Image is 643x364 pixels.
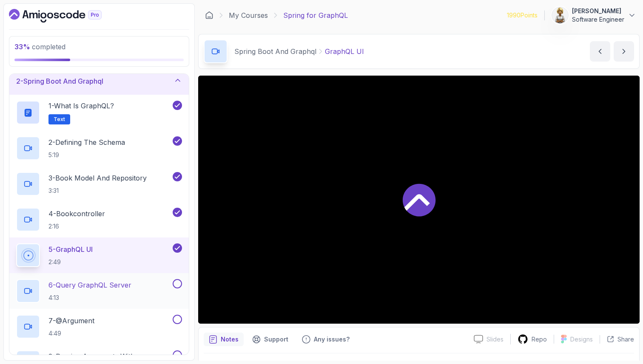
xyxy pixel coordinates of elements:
[48,222,105,231] p: 2:16
[570,335,593,344] p: Designs
[487,335,504,344] p: Slides
[48,316,94,326] p: 7 - @Argument
[9,68,189,95] button: 2-Spring Boot And Graphql
[48,151,125,159] p: 5:19
[16,243,182,267] button: 5-GraphQL UI2:49
[532,335,547,344] p: Repo
[48,280,131,290] p: 6 - Query GraphQL Server
[48,173,147,183] p: 3 - Book Model And Repository
[16,101,182,124] button: 1-What is GraphQL?Text
[283,10,348,20] p: Spring for GraphQL
[16,279,182,303] button: 6-Query GraphQL Server4:13
[247,333,293,346] button: Support button
[205,11,213,20] a: Dashboard
[617,335,634,344] p: Share
[221,335,239,344] p: Notes
[297,333,355,346] button: Feedback button
[16,172,182,196] button: 3-Book Model And Repository3:31
[507,11,538,20] p: 1990 Points
[48,329,94,338] p: 4:49
[9,9,121,23] a: Dashboard
[552,7,636,24] button: user profile image[PERSON_NAME]Software Engineer
[16,76,103,86] h3: 2 - Spring Boot And Graphql
[48,209,105,219] p: 4 - Bookcontroller
[572,15,624,24] p: Software Engineer
[54,116,65,123] span: Text
[614,41,634,62] button: next content
[48,244,93,254] p: 5 - GraphQL UI
[14,42,65,51] span: completed
[204,333,244,346] button: notes button
[600,335,634,344] button: Share
[48,258,93,266] p: 2:49
[325,46,364,56] p: GraphQL UI
[48,101,114,111] p: 1 - What is GraphQL?
[590,41,610,62] button: previous content
[264,335,288,344] p: Support
[48,351,171,361] p: 8 - Passing Arguments With @Schemamapping
[16,208,182,231] button: 4-Bookcontroller2:16
[14,42,30,51] span: 33 %
[234,46,316,56] p: Spring Boot And Graphql
[552,7,568,23] img: user profile image
[48,186,147,195] p: 3:31
[48,293,131,302] p: 4:13
[16,315,182,339] button: 7-@Argument4:49
[48,137,125,147] p: 2 - Defining The Schema
[16,136,182,160] button: 2-Defining The Schema5:19
[314,335,350,344] p: Any issues?
[572,7,624,15] p: [PERSON_NAME]
[229,10,268,20] a: My Courses
[511,334,554,344] a: Repo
